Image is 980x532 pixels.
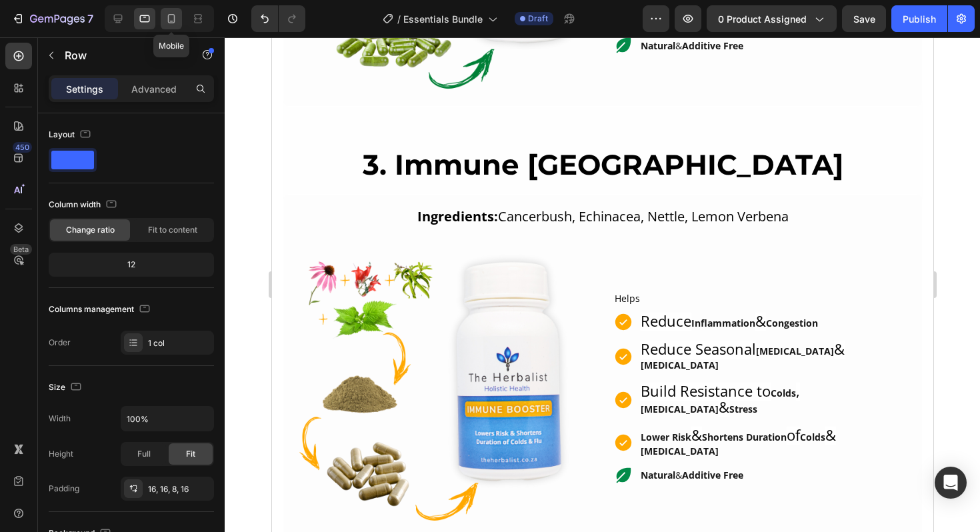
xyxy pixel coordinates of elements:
strong: [MEDICAL_DATA] [484,307,562,320]
p: Advanced [131,82,177,96]
div: Layout [49,126,93,144]
button: Save [842,5,886,32]
strong: Congestion [494,279,546,292]
div: Open Intercom Messenger [935,467,967,499]
p: Helps [343,254,638,268]
strong: [MEDICAL_DATA] [369,365,447,378]
strong: Shortens Duration [430,393,515,406]
div: Undo/Redo [251,5,305,32]
button: Publish [891,5,947,32]
span: Essentials Bundle [403,12,483,26]
strong: [MEDICAL_DATA] [369,407,447,420]
strong: Inflammation [419,279,483,292]
p: Row [65,47,178,63]
span: & [483,273,494,293]
input: Auto [121,407,213,431]
button: 0 product assigned [707,5,837,32]
span: & [447,359,457,379]
div: Padding [49,483,79,495]
span: 0 product assigned [718,12,807,26]
div: Columns management [49,301,153,319]
img: [object Object] [22,201,320,499]
iframe: To enrich screen reader interactions, please activate Accessibility in Grammarly extension settings [272,37,933,532]
span: Reduce [369,273,419,293]
span: Fit [186,448,195,460]
div: Publish [903,12,936,26]
div: Width [49,413,71,425]
div: Height [49,448,73,460]
span: , [524,343,528,363]
span: & [562,301,573,321]
strong: Natural [369,431,403,444]
span: Reduce Seasonal [369,301,484,321]
strong: Lower Risk [369,393,419,406]
span: Draft [528,13,548,25]
span: of [515,387,528,407]
span: & [553,387,564,407]
span: Full [137,448,151,460]
div: 12 [51,255,211,274]
span: Change ratio [66,224,115,236]
div: Column width [49,196,119,214]
p: & [369,431,471,445]
strong: Additive Free [410,431,471,444]
strong: Stress [457,365,485,378]
span: / [397,12,401,26]
div: 16, 16, 8, 16 [148,483,211,495]
strong: [MEDICAL_DATA] [369,321,447,334]
p: Settings [66,82,103,96]
div: Order [49,337,71,349]
div: 450 [13,142,32,153]
span: Build Resistance to [369,343,499,363]
button: 7 [5,5,99,32]
div: Size [49,379,84,397]
p: 7 [87,11,93,27]
span: Save [853,13,875,25]
span: Fit to content [148,224,197,236]
span: & [419,387,430,407]
div: 1 col [148,337,211,349]
strong: Colds [528,393,553,406]
div: Beta [10,244,32,255]
strong: Colds [499,349,524,362]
